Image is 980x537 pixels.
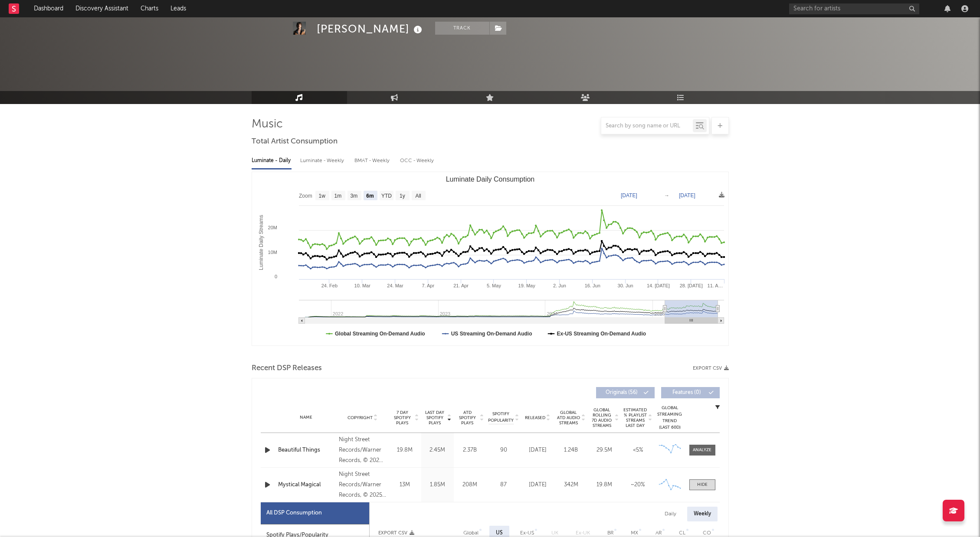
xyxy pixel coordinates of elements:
[596,387,655,398] button: Originals(56)
[321,283,337,288] text: 24. Feb
[456,481,484,489] div: 208M
[518,283,535,288] text: 19. May
[488,446,519,455] div: 90
[557,410,580,426] span: Global ATD Audio Streams
[258,215,264,270] text: Luminate Daily Streams
[400,153,435,168] div: OCC - Weekly
[661,387,720,398] button: Features(0)
[252,153,292,168] div: Luminate - Daily
[456,410,479,426] span: ATD Spotify Plays
[486,283,501,288] text: 5. May
[590,407,614,428] span: Global Rolling 7D Audio Streams
[602,390,642,395] span: Originals ( 56 )
[391,481,419,489] div: 13M
[525,415,545,420] span: Released
[391,446,419,455] div: 19.8M
[400,193,405,199] text: 1y
[318,193,325,199] text: 1w
[423,481,452,489] div: 1.85M
[590,481,619,489] div: 19.8M
[557,446,586,455] div: 1.24B
[266,508,322,518] div: All DSP Consumption
[623,407,647,428] span: Estimated % Playlist Streams Last Day
[274,274,277,279] text: 0
[268,250,277,255] text: 10M
[679,283,702,288] text: 28. [DATE]
[693,366,729,371] button: Export CSV
[657,405,683,431] div: Global Streaming Trend (Last 60D)
[667,390,707,395] span: Features ( 0 )
[453,283,469,288] text: 21. Apr
[268,225,277,230] text: 20M
[617,283,633,288] text: 30. Jun
[278,481,335,489] a: Mystical Magical
[381,193,391,199] text: YTD
[557,331,646,337] text: Ex-US Streaming On-Demand Audio
[707,283,723,288] text: 11. A…
[354,283,370,288] text: 10. Mar
[623,481,652,489] div: ~ 20 %
[300,153,346,168] div: Luminate - Weekly
[317,22,424,36] div: [PERSON_NAME]
[621,192,637,199] text: [DATE]
[378,530,414,536] button: Export CSV
[252,363,322,374] span: Recent DSP Releases
[339,469,386,501] div: Night Street Records/Warner Records, © 2025 Warner Records Inc.
[553,283,566,288] text: 2. Jun
[523,446,552,455] div: [DATE]
[488,411,514,424] span: Spotify Popularity
[278,414,335,421] div: Name
[601,123,693,130] input: Search by song name or URL
[423,410,446,426] span: Last Day Spotify Plays
[334,193,341,199] text: 1m
[658,507,683,521] div: Daily
[366,193,374,199] text: 6m
[523,481,552,489] div: [DATE]
[451,331,532,337] text: US Streaming On-Demand Audio
[456,446,484,455] div: 2.37B
[623,446,652,455] div: <5%
[679,192,695,199] text: [DATE]
[584,283,600,288] text: 16. Jun
[664,192,669,199] text: →
[350,193,357,199] text: 3m
[789,3,919,14] input: Search for artists
[339,435,386,466] div: Night Street Records/Warner Records, © 2024 Warner Records Inc.
[354,153,391,168] div: BMAT - Weekly
[391,410,414,426] span: 7 Day Spotify Plays
[423,446,452,455] div: 2.45M
[446,176,534,183] text: Luminate Daily Consumption
[261,502,369,524] div: All DSP Consumption
[347,415,373,420] span: Copyright
[299,193,312,199] text: Zoom
[557,481,586,489] div: 342M
[435,22,489,35] button: Track
[590,446,619,455] div: 29.5M
[252,172,728,345] svg: Luminate Daily Consumption
[278,446,335,455] a: Beautiful Things
[252,137,338,147] span: Total Artist Consumption
[646,283,669,288] text: 14. [DATE]
[687,507,718,521] div: Weekly
[335,331,425,337] text: Global Streaming On-Demand Audio
[387,283,403,288] text: 24. Mar
[488,481,519,489] div: 87
[422,283,434,288] text: 7. Apr
[415,193,421,199] text: All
